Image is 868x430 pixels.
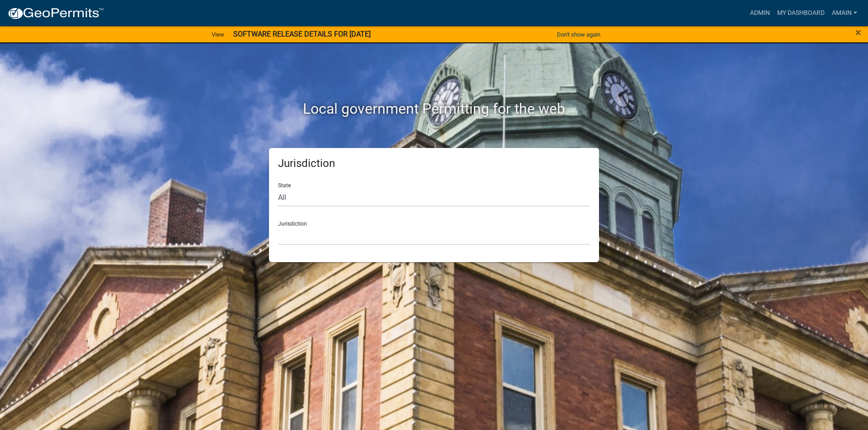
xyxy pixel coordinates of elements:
[855,27,861,38] button: Close
[233,30,371,38] strong: SOFTWARE RELEASE DETAILS FOR [DATE]
[828,5,861,22] a: AMain
[746,5,774,22] a: Admin
[855,26,861,39] span: ×
[774,5,828,22] a: My Dashboard
[208,27,228,42] a: View
[553,27,604,42] button: Don't show again
[278,157,590,170] h5: Jurisdiction
[183,100,685,117] h2: Local government Permitting for the web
